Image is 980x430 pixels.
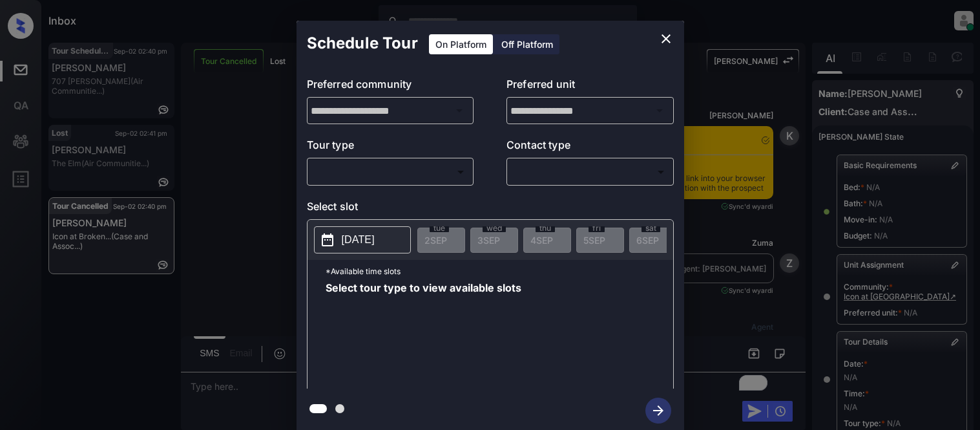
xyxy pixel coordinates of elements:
button: close [653,26,679,52]
p: Select slot [307,199,674,219]
p: [DATE] [342,232,375,248]
button: [DATE] [314,226,411,253]
p: Tour type [307,137,474,158]
p: Contact type [506,137,674,158]
h2: Schedule Tour [297,21,428,66]
p: Preferred unit [506,76,674,97]
span: Select tour type to view available slots [326,283,521,386]
div: Off Platform [495,34,559,54]
p: Preferred community [307,76,474,97]
p: *Available time slots [326,260,673,283]
div: On Platform [429,34,493,54]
